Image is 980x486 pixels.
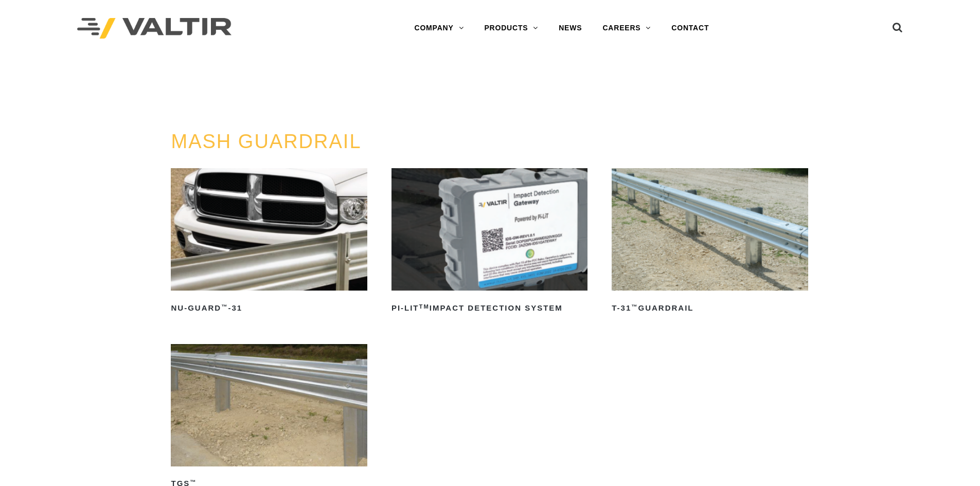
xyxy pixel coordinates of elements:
a: MASH GUARDRAIL [171,131,361,152]
sup: TM [419,303,430,310]
sup: ™ [190,479,197,485]
h2: T-31 Guardrail [612,300,808,316]
a: CONTACT [661,18,719,39]
a: PRODUCTS [474,18,548,39]
a: NEWS [548,18,592,39]
img: Valtir [77,18,231,39]
a: T-31™Guardrail [612,168,808,316]
h2: PI-LIT Impact Detection System [391,300,587,316]
sup: ™ [631,303,638,310]
h2: NU-GUARD -31 [171,300,367,316]
a: CAREERS [592,18,661,39]
sup: ™ [221,303,228,310]
a: PI-LITTMImpact Detection System [391,168,587,316]
a: COMPANY [404,18,474,39]
a: NU-GUARD™-31 [171,168,367,316]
